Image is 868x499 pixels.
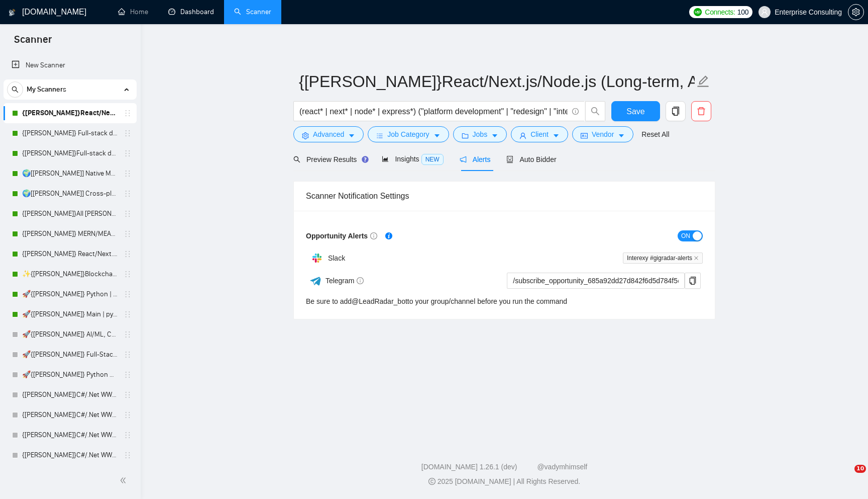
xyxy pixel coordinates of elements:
[506,155,556,163] span: Auto Bidder
[22,445,118,465] a: {[PERSON_NAME]}C#/.Net WW - best match (<1 month, not preferred location)
[22,405,118,425] a: {[PERSON_NAME]}C#/.Net WW - best match (not preferred location)
[694,256,699,261] span: close
[22,184,118,204] a: 🌍[[PERSON_NAME]] Cross-platform Mobile WW
[124,431,132,439] span: holder
[384,231,393,240] div: Tooltip anchor
[22,123,118,143] a: {[PERSON_NAME]} Full-stack devs WW - pain point
[697,75,710,88] span: edit
[387,129,429,140] span: Job Category
[623,253,703,264] span: Interexy #gigradar-alerts
[421,154,444,165] span: NEW
[6,32,60,53] span: Scanner
[848,8,864,16] a: setting
[124,391,132,399] span: holder
[309,275,322,287] img: ww3wtPAAAAAElFTkSuQmCC
[22,365,118,385] a: 🚀{[PERSON_NAME]} Python AI/ML Integrations
[519,132,526,139] span: user
[325,277,364,285] span: Telegram
[22,264,118,284] a: ✨{[PERSON_NAME]}Blockchain WW
[22,103,118,123] a: {[PERSON_NAME]}React/Next.js/Node.js (Long-term, All Niches)
[553,132,560,139] span: caret-down
[22,163,118,184] a: 🌍[[PERSON_NAME]] Native Mobile WW
[168,8,214,16] a: dashboardDashboard
[306,182,703,210] div: Scanner Notification Settings
[293,155,366,163] span: Preview Results
[120,475,130,485] span: double-left
[124,170,132,178] span: holder
[8,86,23,93] span: search
[149,476,860,487] div: 2025 [DOMAIN_NAME] | All Rights Reserved.
[124,230,132,238] span: holder
[22,224,118,244] a: {[PERSON_NAME]} MERN/MEAN (Enterprise & SaaS)
[848,4,864,20] button: setting
[511,126,568,142] button: userClientcaret-down
[299,105,568,118] input: Search Freelance Jobs...
[124,451,132,459] span: holder
[382,155,389,162] span: area-chart
[22,304,118,324] a: 🚀{[PERSON_NAME]} Main | python | django | AI (+less than 30 h)
[382,155,443,163] span: Insights
[22,284,118,304] a: 🚀{[PERSON_NAME]} Python | Django | AI /
[586,107,605,116] span: search
[692,107,711,116] span: delete
[462,132,469,139] span: folder
[306,296,567,307] div: Be sure to add to your group/channel before you run the command
[22,425,118,445] a: {[PERSON_NAME]}C#/.Net WW - best match (<1 month)
[299,69,695,94] input: Scanner name...
[694,8,702,16] img: upwork-logo.png
[572,126,633,142] button: idcardVendorcaret-down
[124,109,132,117] span: holder
[4,55,137,75] li: New Scanner
[313,129,344,140] span: Advanced
[537,463,587,471] a: @vadymhimself
[124,310,132,318] span: holder
[22,204,118,224] a: {[PERSON_NAME]}All [PERSON_NAME] - web [НАДО ПЕРЕДЕЛАТЬ]
[685,273,701,289] button: copy
[572,108,579,115] span: info-circle
[124,330,132,339] span: holder
[12,55,129,75] a: New Scanner
[124,351,132,359] span: holder
[124,190,132,198] span: holder
[834,465,858,489] iframe: Intercom live chat
[376,132,383,139] span: bars
[506,156,513,163] span: robot
[302,132,309,139] span: setting
[361,155,370,164] div: Tooltip anchor
[737,7,748,18] span: 100
[453,126,507,142] button: folderJobscaret-down
[22,244,118,264] a: {[PERSON_NAME]} React/Next.js/Node.js (Long-term, All Niches)
[348,132,355,139] span: caret-down
[581,132,588,139] span: idcard
[7,81,23,98] button: search
[27,79,66,100] span: My Scanners
[666,101,686,121] button: copy
[124,149,132,157] span: holder
[124,129,132,137] span: holder
[9,5,16,21] img: logo
[618,132,625,139] span: caret-down
[293,126,364,142] button: settingAdvancedcaret-down
[666,107,685,116] span: copy
[428,478,436,485] span: copyright
[124,250,132,258] span: holder
[491,132,498,139] span: caret-down
[641,129,669,140] a: Reset All
[685,277,700,285] span: copy
[22,143,118,163] a: {[PERSON_NAME]}Full-stack devs WW (<1 month) - pain point
[681,230,690,241] span: ON
[848,8,863,16] span: setting
[124,290,132,298] span: holder
[460,155,491,163] span: Alerts
[124,210,132,218] span: holder
[585,101,605,121] button: search
[592,129,614,140] span: Vendor
[691,101,711,121] button: delete
[118,8,148,16] a: homeHome
[854,465,866,473] span: 10
[306,232,377,240] span: Opportunity Alerts
[705,7,735,18] span: Connects:
[460,156,467,163] span: notification
[433,132,441,139] span: caret-down
[22,324,118,345] a: 🚀{[PERSON_NAME]} AI/ML, Custom Models, and LLM Development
